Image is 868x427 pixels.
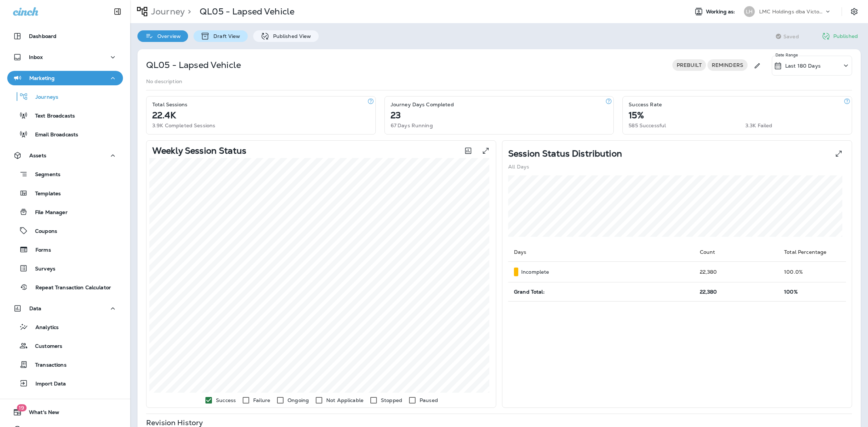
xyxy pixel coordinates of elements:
[700,289,717,295] span: 22,380
[508,151,622,157] p: Session Status Distribution
[785,63,821,69] p: Last 180 Days
[29,54,43,60] p: Inbox
[152,112,176,118] p: 22.4K
[216,397,236,403] p: Success
[7,127,123,142] button: Email Broadcasts
[22,409,59,418] span: What's New
[7,50,123,64] button: Inbox
[750,56,764,76] div: Edit
[694,243,779,262] th: Count
[7,405,123,419] button: 19What's New
[210,33,240,39] p: Draft View
[288,397,309,403] p: Ongoing
[253,397,270,403] p: Failure
[17,404,26,411] span: 19
[7,357,123,372] button: Transactions
[831,146,846,161] button: View Pie expanded to full screen
[269,33,311,39] p: Published View
[7,376,123,391] button: Import Data
[28,266,55,273] p: Surveys
[778,243,846,262] th: Total Percentage
[28,171,60,179] p: Segments
[7,319,123,334] button: Analytics
[514,289,545,295] span: Grand Total:
[7,148,123,163] button: Assets
[629,112,643,118] p: 15%
[461,144,476,158] button: Toggle between session count and session percentage
[848,5,861,18] button: Settings
[7,185,123,201] button: Templates
[7,301,123,316] button: Data
[7,204,123,219] button: File Manager
[154,33,181,39] p: Overview
[707,62,748,68] span: REMINDERS
[694,262,779,282] td: 22,380
[672,62,706,68] span: PREBUILT
[508,243,694,262] th: Days
[28,381,66,388] p: Import Data
[7,71,123,85] button: Marketing
[29,75,55,81] p: Marketing
[146,78,182,84] p: No description
[152,123,215,128] p: 3.9K Completed Sessions
[478,144,493,158] button: View graph expanded to full screen
[391,102,454,107] p: Journey Days Completed
[146,59,241,71] p: QL05 - Lapsed Vehicle
[420,397,438,403] p: Paused
[28,324,59,331] p: Analytics
[7,166,123,182] button: Segments
[29,153,46,158] p: Assets
[29,33,56,39] p: Dashboard
[391,123,433,128] p: 67 Days Running
[28,247,51,254] p: Forms
[7,89,123,104] button: Journeys
[28,228,57,235] p: Coupons
[7,279,123,295] button: Repeat Transaction Calculator
[833,33,858,39] p: Published
[28,94,58,101] p: Journeys
[146,420,203,426] p: Revision History
[28,191,61,197] p: Templates
[784,289,798,295] span: 100%
[775,52,799,58] p: Date Range
[29,306,42,311] p: Data
[148,6,185,17] p: Journey
[7,242,123,257] button: Forms
[7,29,123,43] button: Dashboard
[745,123,773,128] p: 3.3K Failed
[744,6,755,17] div: LH
[508,164,529,170] p: All Days
[28,285,111,291] p: Repeat Transaction Calculator
[28,132,78,138] p: Email Broadcasts
[28,113,75,120] p: Text Broadcasts
[629,102,662,107] p: Success Rate
[778,262,846,282] td: 100.0 %
[521,269,549,275] p: Incomplete
[28,362,67,369] p: Transactions
[185,6,191,17] p: >
[783,34,799,39] span: Saved
[7,338,123,353] button: Customers
[381,397,402,403] p: Stopped
[28,343,62,350] p: Customers
[706,9,737,15] span: Working as:
[152,102,187,107] p: Total Sessions
[7,261,123,276] button: Surveys
[107,4,128,19] button: Collapse Sidebar
[759,9,824,14] p: LMC Holdings dba Victory Lane Quick Oil Change
[629,123,666,128] p: 585 Successful
[200,6,294,17] p: QL05 - Lapsed Vehicle
[326,397,363,403] p: Not Applicable
[152,148,246,154] p: Weekly Session Status
[7,223,123,238] button: Coupons
[28,209,68,216] p: File Manager
[391,112,401,118] p: 23
[7,108,123,123] button: Text Broadcasts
